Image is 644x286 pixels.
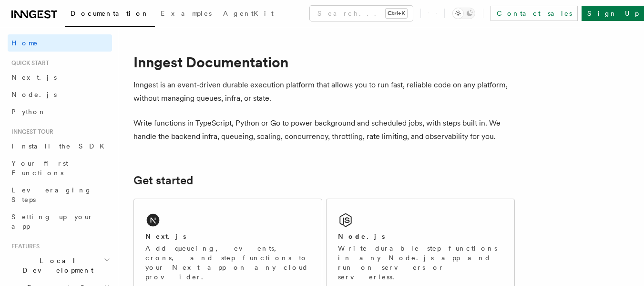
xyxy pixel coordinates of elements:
[11,186,92,203] span: Leveraging Steps
[491,6,578,21] a: Contact sales
[8,208,112,235] a: Setting up your app
[310,6,413,21] button: Search...Ctrl+K
[8,59,49,67] span: Quick start
[11,142,110,150] span: Install the SDK
[133,174,193,187] a: Get started
[338,244,503,282] p: Write durable step functions in any Node.js app and run on servers or serverless.
[8,103,112,120] a: Python
[8,252,112,279] button: Local Development
[8,155,112,181] a: Your first Functions
[11,108,46,116] span: Python
[11,38,38,48] span: Home
[386,9,407,18] kbd: Ctrl+K
[452,8,475,19] button: Toggle dark mode
[8,86,112,103] a: Node.js
[223,10,274,17] span: AgentKit
[338,232,385,241] h2: Node.js
[145,232,186,241] h2: Next.js
[133,117,515,143] p: Write functions in TypeScript, Python or Go to power background and scheduled jobs, with steps bu...
[8,138,112,155] a: Install the SDK
[11,74,57,81] span: Next.js
[11,213,93,230] span: Setting up your app
[8,69,112,86] a: Next.js
[65,3,155,27] a: Documentation
[8,128,53,136] span: Inngest tour
[11,91,57,98] span: Node.js
[145,244,310,282] p: Add queueing, events, crons, and step functions to your Next app on any cloud provider.
[8,256,104,275] span: Local Development
[155,3,217,26] a: Examples
[8,34,112,52] a: Home
[217,3,279,26] a: AgentKit
[133,78,515,105] p: Inngest is an event-driven durable execution platform that allows you to run fast, reliable code ...
[8,243,40,250] span: Features
[11,159,68,177] span: Your first Functions
[133,53,515,71] h1: Inngest Documentation
[161,10,212,17] span: Examples
[71,10,149,17] span: Documentation
[8,181,112,208] a: Leveraging Steps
